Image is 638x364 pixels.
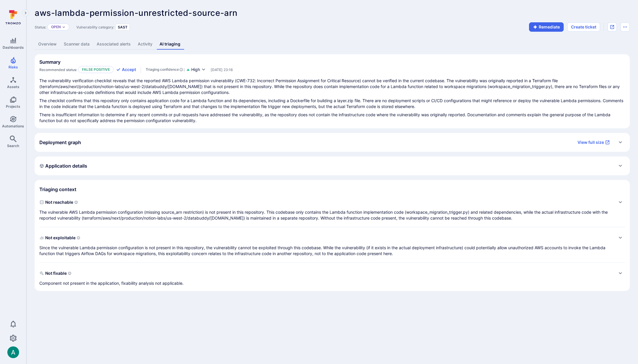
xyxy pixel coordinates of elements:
[23,11,28,16] i: Expand navigation menu
[211,68,233,72] span: Only visible to Tromzo users
[116,67,136,73] button: Accept
[6,104,20,109] span: Projects
[3,45,24,50] span: Dashboards
[39,139,81,145] h2: Deployment graph
[77,236,80,240] svg: Indicates if a vulnerability can be exploited by an attacker to gain unauthorized access, execute...
[39,186,76,192] h2: Triaging context
[35,25,46,29] span: Status:
[7,346,19,358] div: Arjan Dehar
[7,85,19,89] span: Assets
[7,144,19,148] span: Search
[2,124,24,128] span: Automations
[78,66,114,73] p: False positive
[39,68,77,72] span: Recommended status:
[39,78,625,95] p: The vulnerability verification checklist reveals that the reported AWS Lambda permission vulnerab...
[60,39,93,50] a: Scanner data
[51,25,61,29] button: Open
[39,112,625,124] p: There is insufficient information to determine if any recent commits or pull requests have addres...
[191,67,200,73] span: High
[39,163,87,169] h2: Application details
[146,67,185,73] div: :
[134,39,156,50] a: Activity
[607,22,617,32] div: Open original issue
[35,39,630,50] div: Vulnerability tabs
[35,39,60,50] a: Overview
[146,67,179,73] span: Triaging confidence
[35,133,630,152] div: Expand
[191,67,206,73] button: High
[7,346,19,358] img: ACg8ocLSa5mPYBaXNx3eFu_EmspyJX0laNWN7cXOFirfQ7srZveEpg=s96-c
[9,65,18,69] span: Risks
[567,22,600,32] button: Create ticket
[39,269,625,286] div: Expand
[76,25,114,29] span: Vulnerability category:
[35,8,238,18] span: aws-lambda-permission-unrestricted-source-arn
[22,9,29,16] button: Expand navigation menu
[39,98,625,109] p: The checklist confirms that this repository only contains application code for a Lambda function ...
[620,22,630,32] button: Options menu
[574,138,613,147] a: View full size
[39,245,613,257] p: Since the vulnerable Lambda permission configuration is not present in this repository, the vulne...
[62,25,66,29] button: Expand dropdown
[115,24,130,31] div: SAST
[74,200,78,204] svg: Indicates if a vulnerability code, component, function or a library can actually be reached or in...
[39,280,184,286] p: Component not present in the application, fixability analysis not applicable.
[179,67,183,73] svg: AI Triaging Agent self-evaluates the confidence behind recommended status based on the depth and ...
[39,233,625,257] div: Expand
[68,272,71,275] svg: Indicates if a vulnerability can be remediated or patched easily
[93,39,134,50] a: Associated alerts
[39,233,613,242] span: Not exploitable
[39,269,184,278] span: Not fixable
[35,156,630,175] div: Expand
[156,39,184,50] a: AI triaging
[39,198,625,221] div: Expand
[39,59,61,65] h2: Summary
[39,198,613,207] span: Not reachable
[39,209,613,221] p: The vulnerable AWS Lambda permission configuration (missing source_arn restriction) is not presen...
[529,22,564,32] button: Remediate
